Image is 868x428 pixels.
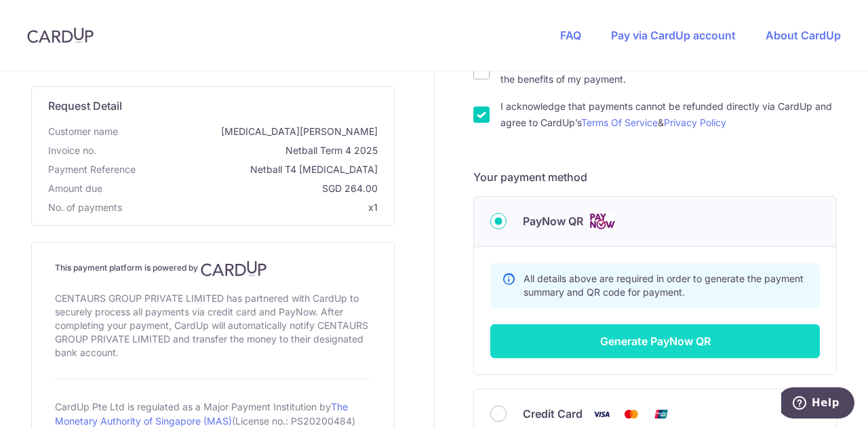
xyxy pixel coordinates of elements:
div: Credit Card Visa Mastercard Union Pay [490,406,820,423]
span: Netball T4 [MEDICAL_DATA] [141,163,378,176]
a: Terms Of Service [581,117,658,128]
a: Pay via CardUp account [611,28,736,42]
span: Customer name [48,125,118,138]
span: Amount due [48,182,102,195]
span: Netball Term 4 2025 [102,144,378,157]
span: Invoice no. [48,144,96,157]
span: translation missing: en.request_detail [48,99,122,113]
img: Visa [588,406,615,423]
h5: Your payment method [473,169,837,185]
span: All details above are required in order to generate the payment summary and QR code for payment. [524,273,804,298]
img: CardUp [27,27,94,43]
img: Union Pay [648,406,675,423]
span: Credit Card [523,406,583,422]
img: CardUp [201,260,267,277]
span: No. of payments [48,201,122,214]
a: FAQ [560,28,581,42]
span: [MEDICAL_DATA][PERSON_NAME] [123,125,378,138]
h4: This payment platform is powered by [55,260,371,277]
img: Mastercard [618,406,645,423]
label: I acknowledge that payments cannot be refunded directly via CardUp and agree to CardUp’s & [500,98,837,131]
a: About CardUp [766,28,841,42]
a: Privacy Policy [664,117,726,128]
label: I would like to receive more information that will guide me how to maximize the benefits of my pa... [500,55,837,87]
img: Cards logo [589,213,616,230]
a: The Monetary Authority of Singapore (MAS) [55,401,348,427]
iframe: Opens a widget where you can find more information [781,387,854,421]
span: SGD 264.00 [108,182,378,195]
span: translation missing: en.payment_reference [48,163,136,175]
div: PayNow QR Cards logo [490,213,820,230]
div: CENTAURS GROUP PRIVATE LIMITED has partnered with CardUp to securely process all payments via cre... [55,289,371,362]
span: x1 [368,201,378,213]
button: Generate PayNow QR [490,324,820,358]
span: PayNow QR [523,213,583,229]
